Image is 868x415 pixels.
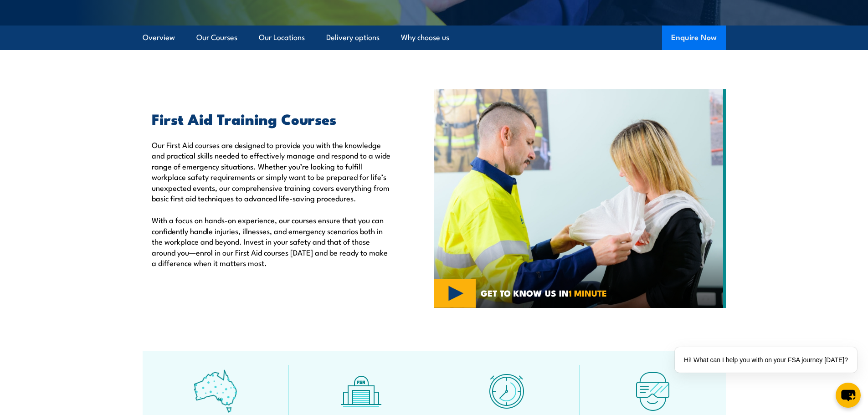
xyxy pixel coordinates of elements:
[631,369,674,413] img: tech-icon
[259,26,305,50] a: Our Locations
[434,89,726,308] img: Fire & Safety Australia deliver Health and Safety Representatives Training Courses – HSR Training
[481,289,607,297] span: GET TO KNOW US IN
[194,369,237,413] img: auswide-icon
[662,26,726,50] button: Enquire Now
[339,369,383,413] img: facilities-icon
[675,347,857,373] div: Hi! What can I help you with on your FSA journey [DATE]?
[401,26,449,50] a: Why choose us
[152,112,392,125] h2: First Aid Training Courses
[152,139,392,203] p: Our First Aid courses are designed to provide you with the knowledge and practical skills needed ...
[326,26,380,50] a: Delivery options
[569,286,607,299] strong: 1 MINUTE
[196,26,237,50] a: Our Courses
[143,26,175,50] a: Overview
[152,215,392,268] p: With a focus on hands-on experience, our courses ensure that you can confidently handle injuries,...
[836,383,861,408] button: chat-button
[485,369,529,413] img: fast-icon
